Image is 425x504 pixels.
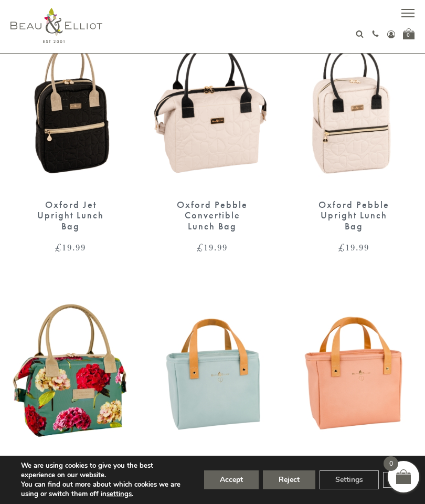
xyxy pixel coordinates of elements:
[403,28,415,39] a: 0
[107,489,132,499] button: settings
[10,8,102,43] img: logo
[383,472,402,488] button: Close GDPR Cookie Banner
[263,470,315,489] button: Reject
[197,241,228,254] bdi: 19.99
[10,33,131,252] a: Oxford Jet Upright Lunch Bag £19.99
[197,241,204,254] span: £
[152,294,273,502] a: Lexington lunch bag eau de nil Lexington Lunch Bag Eau de Nil £22.99
[320,470,379,489] button: Settings
[152,294,273,450] img: Lexington lunch bag eau de nil
[294,33,415,252] a: Oxford Pebble Upright Lunch Bag £19.99
[21,461,189,480] p: We are using cookies to give you the best experience on our website.
[55,241,86,254] bdi: 19.99
[55,241,62,254] span: £
[294,294,415,450] img: Lexington lunch bag blush
[294,294,415,502] a: Lexington lunch bag blush Lexington Lunch Bag Blush £22.99
[10,294,131,450] img: Sarah Kelleher convertible lunch bag teal
[338,241,369,254] bdi: 19.99
[21,480,189,499] p: You can find out more about which cookies we are using or switch them off in .
[384,456,398,471] span: 0
[338,241,345,254] span: £
[204,470,259,489] button: Accept
[312,199,396,232] div: Oxford Pebble Upright Lunch Bag
[152,33,273,252] a: Oxford Pebble Convertible Lunch Bag £19.99
[29,199,113,232] div: Oxford Jet Upright Lunch Bag
[171,199,254,232] div: Oxford Pebble Convertible Lunch Bag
